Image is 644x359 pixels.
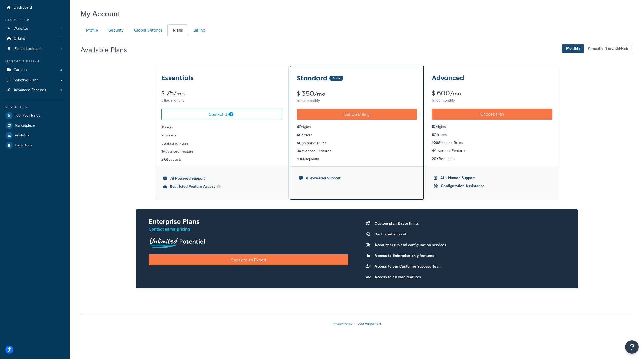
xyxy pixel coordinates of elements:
[14,47,42,51] span: Pickup Locations
[297,90,417,97] div: $ 350
[161,149,163,154] strong: 1
[314,90,325,98] small: /mo
[4,44,66,54] a: Pickup Locations 1
[161,157,166,162] strong: 2K
[432,124,552,130] li: Origins
[297,148,417,154] li: Advanced Features
[163,184,280,190] li: Restricted Feature Access
[14,5,32,10] span: Dashboard
[432,75,464,82] h3: Advanced
[450,90,461,97] small: /mo
[161,132,282,138] li: Carriers
[14,88,46,92] span: Advanced Features
[625,340,639,354] button: Open Resource Center
[61,27,62,31] span: 1
[432,97,552,104] div: billed monthly
[357,321,381,326] a: User Agreement
[161,75,194,82] h3: Essentials
[161,109,282,120] a: Contact Us
[333,321,352,326] a: Privacy Policy
[103,24,128,36] a: Security
[432,132,552,138] li: Carriers
[163,176,280,182] li: AI-Powered Support
[161,157,282,162] li: Requests
[14,68,27,72] span: Carriers
[161,140,164,146] strong: 5
[297,109,417,120] a: Set Up Billing
[15,113,41,118] span: Test Your Rates
[4,24,66,34] a: Websites 1
[15,133,30,138] span: Analytics
[297,132,417,138] li: Carriers
[4,131,66,140] a: Analytics
[297,156,303,162] strong: 10K
[80,9,120,19] h1: My Account
[372,231,565,238] li: Dedicated support
[4,85,66,95] li: Advanced Features
[161,149,282,154] li: Advanced Feature
[329,76,343,81] div: Active
[4,3,66,13] a: Dashboard
[372,273,565,281] li: Access to all core features
[161,90,282,97] div: $ 75
[4,65,66,75] li: Carriers
[161,124,282,130] li: Origin
[149,218,348,225] h2: Enterprise Plans
[432,148,434,154] strong: 4
[432,148,552,154] li: Advanced Features
[603,46,628,51] span: - 1 month
[149,254,348,265] a: Speak to an Expert
[297,132,299,138] strong: 6
[4,34,66,44] li: Origins
[149,225,348,233] p: Contact us for pricing
[372,220,565,227] li: Custom plan & rate limits
[372,263,565,270] li: Access to our Customer Success Team
[80,46,135,54] h2: Available Plans
[161,97,282,104] div: billed monthly
[60,88,62,92] span: 3
[297,156,417,162] li: Requests
[61,47,62,51] span: 1
[167,24,187,36] a: Plans
[161,140,282,146] li: Shipping Rules
[562,44,584,53] span: Monthly
[188,24,210,36] a: Billing
[161,124,163,130] strong: 1
[4,121,66,130] a: Marketplace
[4,59,66,64] div: Manage Shipping
[161,132,163,138] strong: 2
[4,18,66,23] div: Basic Setup
[354,321,355,326] span: |
[432,156,439,162] strong: 20K
[297,140,417,146] li: Shipping Rules
[561,43,633,54] button: Monthly Annually- 1 monthFREE
[4,75,66,85] a: Shipping Rules
[129,24,167,36] a: Global Settings
[297,124,299,130] strong: 4
[432,109,552,120] a: Choose Plan
[432,140,552,146] li: Shipping Rules
[149,236,206,248] img: Unlimited Potential
[432,90,552,97] div: $ 600
[14,27,29,31] span: Websites
[4,111,66,120] a: Test Your Rates
[60,68,62,72] span: 4
[299,175,415,181] li: AI-Powered Support
[297,97,417,105] div: billed monthly
[434,175,550,181] li: AI + Human Support
[61,36,62,41] span: 1
[432,124,434,129] strong: 8
[4,140,66,150] a: Help Docs
[434,183,550,189] li: Configuration Assistance
[297,140,302,146] strong: 50
[432,140,438,146] strong: 100
[619,46,628,51] b: FREE
[4,24,66,34] li: Websites
[297,148,299,154] strong: 3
